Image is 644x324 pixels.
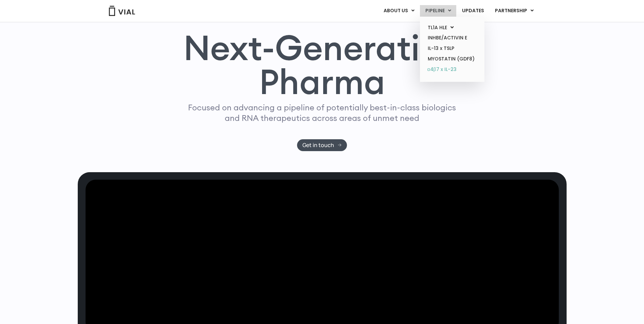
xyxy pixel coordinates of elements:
a: PARTNERSHIPMenu Toggle [490,5,539,17]
a: Get in touch [297,139,347,151]
a: MYOSTATIN (GDF8) [422,54,482,64]
a: IL-13 x TSLP [422,43,482,54]
img: Vial Logo [108,6,135,16]
h1: Next-Generation Pharma [175,31,469,99]
a: PIPELINEMenu Toggle [420,5,456,17]
a: TL1A HLEMenu Toggle [422,22,482,33]
a: ABOUT USMenu Toggle [378,5,420,17]
a: α4β7 x IL-23 [422,64,482,75]
a: INHBE/ACTIVIN E [422,33,482,43]
span: Get in touch [302,143,334,148]
p: Focused on advancing a pipeline of potentially best-in-class biologics and RNA therapeutics acros... [185,102,459,123]
a: UPDATES [457,5,489,17]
